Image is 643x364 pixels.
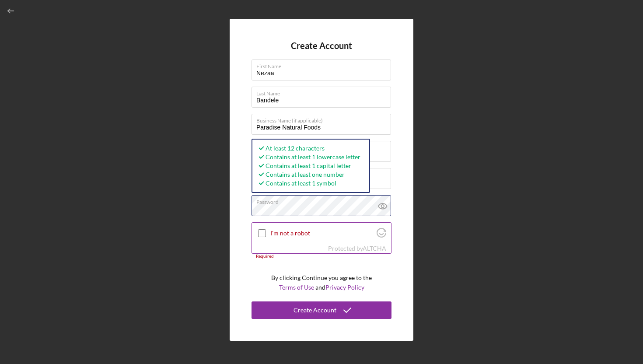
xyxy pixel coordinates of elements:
label: First Name [256,60,391,70]
label: Password [256,196,391,205]
div: Contains at least 1 capital letter [257,161,360,170]
a: Privacy Policy [325,283,364,291]
a: Visit Altcha.org [377,231,386,239]
label: I'm not a robot [270,230,374,237]
a: Terms of Use [279,283,314,291]
div: At least 12 characters [257,144,360,153]
h4: Create Account [291,41,352,51]
div: Contains at least one number [257,170,360,179]
div: Contains at least 1 lowercase letter [257,153,360,161]
label: Business Name (if applicable) [256,114,391,124]
div: Required [252,254,391,259]
p: By clicking Continue you agree to the and [271,273,372,293]
div: Protected by [328,245,386,252]
div: Create Account [294,301,336,319]
div: Contains at least 1 symbol [257,179,360,188]
button: Create Account [252,301,391,319]
a: Visit Altcha.org [363,245,386,252]
label: Last Name [256,87,391,97]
